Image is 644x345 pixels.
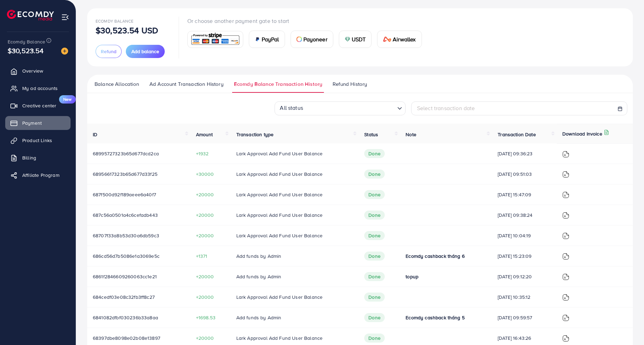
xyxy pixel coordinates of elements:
[562,232,569,239] img: ic-download-invoice.1f3c1b55.svg
[196,335,225,342] span: +20000
[364,313,385,322] span: Done
[352,35,366,43] span: USDT
[393,35,416,43] span: Airwallex
[8,46,44,56] span: $30,523.54
[498,171,551,178] span: [DATE] 09:51:03
[196,253,225,260] span: +1371
[236,294,323,301] span: Lark Approval Add Fund User Balance
[562,212,569,219] img: ic-download-invoice.1f3c1b55.svg
[22,172,59,179] span: Affiliate Program
[196,171,225,178] span: +30000
[377,31,422,48] a: cardAirwallex
[364,149,385,158] span: Done
[498,273,551,280] span: [DATE] 09:12:20
[22,67,43,74] span: Overview
[406,131,416,138] span: Note
[149,80,223,88] span: Ad Account Transaction History
[96,26,158,34] p: $30,523.54 USD
[249,31,285,48] a: cardPayPal
[22,154,36,161] span: Billing
[96,45,122,58] button: Refund
[101,48,116,55] span: Refund
[498,131,536,138] span: Transaction Date
[417,104,475,112] span: Select transaction date
[61,13,69,21] img: menu
[498,232,551,239] span: [DATE] 10:04:19
[196,212,225,219] span: +20000
[614,314,639,340] iframe: Chat
[498,150,551,157] span: [DATE] 09:36:23
[498,294,551,301] span: [DATE] 10:35:12
[236,253,282,260] span: Add funds by Admin
[236,212,323,219] span: Lark Approval Add Fund User Balance
[93,171,157,178] span: 68956617323b65d677d33f25
[93,273,157,280] span: 6861f2846609260063cc1e21
[22,85,58,92] span: My ad accounts
[5,151,71,165] a: Billing
[498,314,551,321] span: [DATE] 09:59:57
[364,211,385,220] span: Done
[305,102,394,114] input: Search for option
[93,191,156,198] span: 687f500d92f189aeee6a40f7
[8,38,45,45] span: Ecomdy Balance
[5,99,71,113] a: Creative centerNew
[562,171,569,178] img: ic-download-invoice.1f3c1b55.svg
[5,168,71,182] a: Affiliate Program
[562,151,569,158] img: ic-download-invoice.1f3c1b55.svg
[236,232,323,239] span: Lark Approval Add Fund User Balance
[333,80,367,88] span: Refund History
[364,190,385,199] span: Done
[562,273,569,280] img: ic-download-invoice.1f3c1b55.svg
[364,293,385,302] span: Done
[96,18,133,24] span: Ecomdy Balance
[236,273,282,280] span: Add funds by Admin
[93,294,155,301] span: 684cedf03e08c32fb3ff8c27
[196,150,225,157] span: +1932
[562,294,569,301] img: ic-download-invoice.1f3c1b55.svg
[22,120,42,126] span: Payment
[364,272,385,281] span: Done
[196,314,225,321] span: +1698.53
[93,131,97,138] span: ID
[196,294,225,301] span: +20000
[59,95,76,104] span: New
[364,131,378,138] span: Status
[234,80,322,88] span: Ecomdy Balance Transaction History
[187,17,427,25] p: Or choose another payment gate to start
[278,102,304,114] span: All status
[562,314,569,321] img: ic-download-invoice.1f3c1b55.svg
[562,253,569,260] img: ic-download-invoice.1f3c1b55.svg
[345,36,350,42] img: card
[95,80,139,88] span: Balance Allocation
[236,131,274,138] span: Transaction type
[236,171,323,178] span: Lark Approval Add Fund User Balance
[22,137,52,144] span: Product Links
[5,116,71,130] a: Payment
[5,133,71,147] a: Product Links
[364,170,385,179] span: Done
[5,81,71,95] a: My ad accounts
[303,35,327,43] span: Payoneer
[93,232,159,239] span: 68707f33a8b53d30a6db59c3
[291,31,333,48] a: cardPayoneer
[406,314,465,321] span: Ecomdy cashback tháng 5
[364,231,385,240] span: Done
[93,335,160,342] span: 68397dbe8098e02b08e13897
[406,273,418,280] span: topup
[22,102,56,109] span: Creative center
[406,253,465,260] span: Ecomdy cashback tháng 6
[562,335,569,342] img: ic-download-invoice.1f3c1b55.svg
[126,45,165,58] button: Add balance
[196,232,225,239] span: +20000
[236,314,282,321] span: Add funds by Admin
[364,252,385,261] span: Done
[93,150,159,157] span: 68995727323b65d677dcd2ca
[275,101,406,115] div: Search for option
[61,48,68,55] img: image
[498,335,551,342] span: [DATE] 16:43:26
[196,131,213,138] span: Amount
[7,10,54,20] img: logo
[296,36,302,42] img: card
[5,64,71,78] a: Overview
